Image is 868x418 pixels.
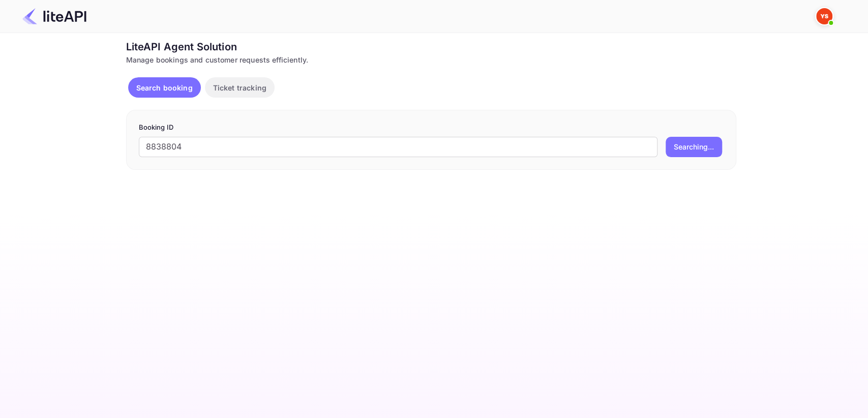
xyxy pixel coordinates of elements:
p: Booking ID [139,123,724,133]
div: Manage bookings and customer requests efficiently. [126,54,736,65]
button: Searching... [666,137,722,157]
p: Search booking [136,82,193,93]
p: Ticket tracking [213,82,266,93]
input: Enter Booking ID (e.g., 63782194) [139,137,657,157]
img: Yandex Support [816,8,832,24]
img: LiteAPI Logo [22,8,86,24]
div: LiteAPI Agent Solution [126,39,736,54]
